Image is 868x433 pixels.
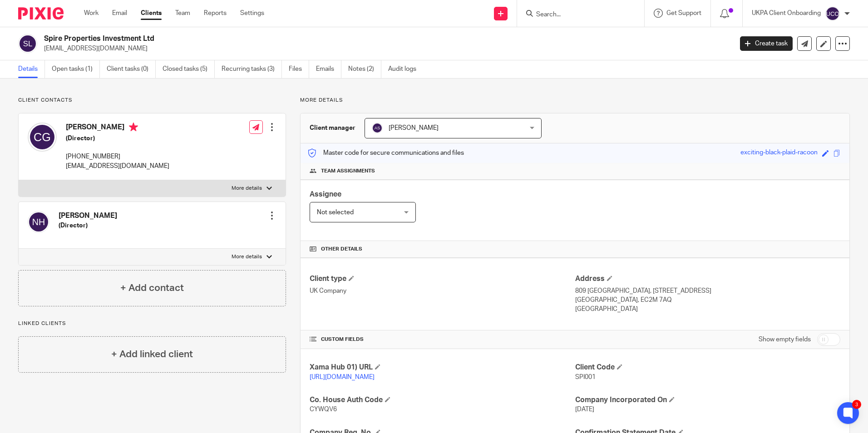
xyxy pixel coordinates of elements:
[300,97,850,104] p: More details
[535,11,617,19] input: Search
[310,374,375,380] a: [URL][DOMAIN_NAME]
[310,406,337,413] span: CYWQV6
[66,134,169,143] h5: (Director)
[141,9,162,18] a: Clients
[163,60,215,78] a: Closed tasks (5)
[575,274,840,284] h4: Address
[66,123,169,134] h4: [PERSON_NAME]
[321,246,362,253] span: Other details
[18,60,45,78] a: Details
[59,221,117,230] h5: (Director)
[175,9,190,18] a: Team
[289,60,309,78] a: Files
[575,406,594,413] span: [DATE]
[204,9,227,18] a: Reports
[740,148,818,158] div: exciting-black-plaid-racoon
[18,7,64,20] img: Pixie
[321,167,375,175] span: Team assignments
[310,274,575,284] h4: Client type
[107,60,156,78] a: Client tasks (0)
[129,123,138,132] i: Primary
[66,152,169,161] p: [PHONE_NUMBER]
[317,209,354,216] span: Not selected
[28,123,57,152] img: svg%3E
[307,148,464,157] p: Master code for secure communications and files
[575,363,840,372] h4: Client Code
[310,363,575,372] h4: Xama Hub 01) URL
[232,253,262,261] p: More details
[575,395,840,405] h4: Company Incorporated On
[111,347,193,361] h4: + Add linked client
[316,60,341,78] a: Emails
[575,305,840,314] p: [GEOGRAPHIC_DATA]
[310,336,575,343] h4: CUSTOM FIELDS
[120,281,184,295] h4: + Add contact
[825,6,840,21] img: svg%3E
[310,123,355,133] h3: Client manager
[389,125,439,131] span: [PERSON_NAME]
[18,97,286,104] p: Client contacts
[372,123,383,133] img: svg%3E
[348,60,381,78] a: Notes (2)
[310,395,575,405] h4: Co. House Auth Code
[852,400,861,409] div: 3
[18,34,37,53] img: svg%3E
[18,320,286,327] p: Linked clients
[575,295,840,305] p: [GEOGRAPHIC_DATA], EC2M 7AQ
[240,9,264,18] a: Settings
[222,60,282,78] a: Recurring tasks (3)
[666,10,701,16] span: Get Support
[575,286,840,295] p: 809 [GEOGRAPHIC_DATA], [STREET_ADDRESS]
[44,44,726,53] p: [EMAIL_ADDRESS][DOMAIN_NAME]
[759,335,811,344] label: Show empty fields
[112,9,127,18] a: Email
[740,36,793,51] a: Create task
[752,9,821,18] p: UKPA Client Onboarding
[44,34,590,44] h2: Spire Properties Investment Ltd
[59,211,117,221] h4: [PERSON_NAME]
[84,9,99,18] a: Work
[66,162,169,171] p: [EMAIL_ADDRESS][DOMAIN_NAME]
[575,374,596,380] span: SPI001
[52,60,100,78] a: Open tasks (1)
[388,60,423,78] a: Audit logs
[310,191,341,198] span: Assignee
[232,185,262,192] p: More details
[310,286,575,295] p: UK Company
[28,211,49,233] img: svg%3E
